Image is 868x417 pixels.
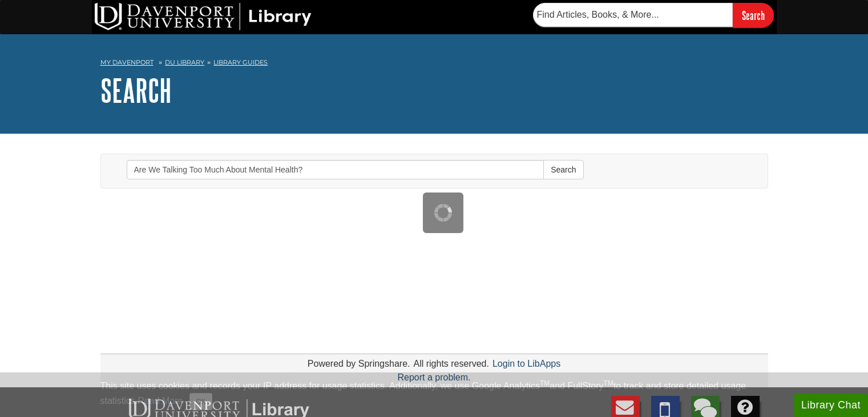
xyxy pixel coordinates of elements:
form: Searches DU Library's articles, books, and more [533,3,774,27]
a: Library Guides [213,58,268,66]
input: Find Articles, Books, & More... [533,3,733,27]
a: Read More [138,396,183,406]
img: DU Library [95,3,312,30]
div: This site uses cookies and records your IP address for usage statistics. Additionally, we use Goo... [100,379,768,410]
button: Close [189,393,212,410]
nav: breadcrumb [100,55,768,73]
a: DU Library [165,58,204,66]
sup: TM [540,379,550,387]
input: Search [733,3,774,27]
button: Library Chat [794,394,868,417]
img: Working... [434,204,452,222]
div: All rights reserved. [411,359,491,368]
div: Powered by Springshare. [306,359,412,368]
input: Search this Group [127,160,544,179]
a: Login to LibApps [492,359,560,368]
a: My Davenport [100,58,154,67]
sup: TM [604,379,613,387]
button: Search [543,160,583,179]
h1: Search [100,73,768,107]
